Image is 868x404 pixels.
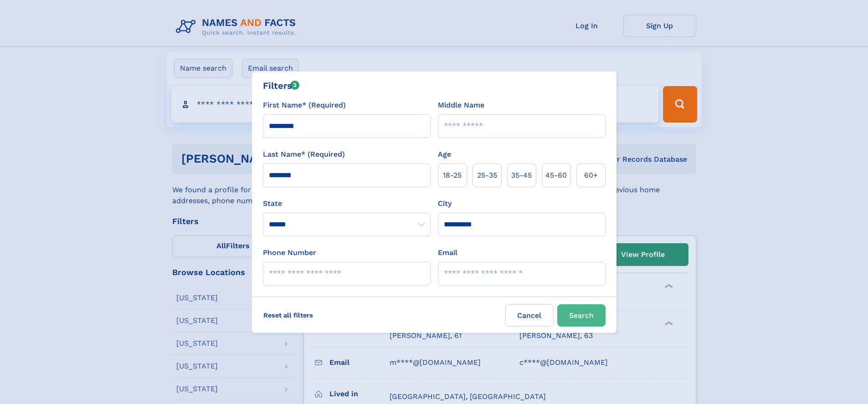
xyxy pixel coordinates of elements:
[505,304,554,327] label: Cancel
[438,100,484,111] label: Middle Name
[257,304,319,326] label: Reset all filters
[263,198,431,209] label: State
[438,149,451,160] label: Age
[438,247,457,258] label: Email
[443,170,462,181] span: 18‑25
[263,79,300,92] div: Filters
[511,170,532,181] span: 35‑45
[263,247,316,258] label: Phone Number
[263,149,345,160] label: Last Name* (Required)
[438,198,452,209] label: City
[557,304,606,327] button: Search
[545,170,567,181] span: 45‑60
[584,170,598,181] span: 60+
[477,170,497,181] span: 25‑35
[263,100,346,111] label: First Name* (Required)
